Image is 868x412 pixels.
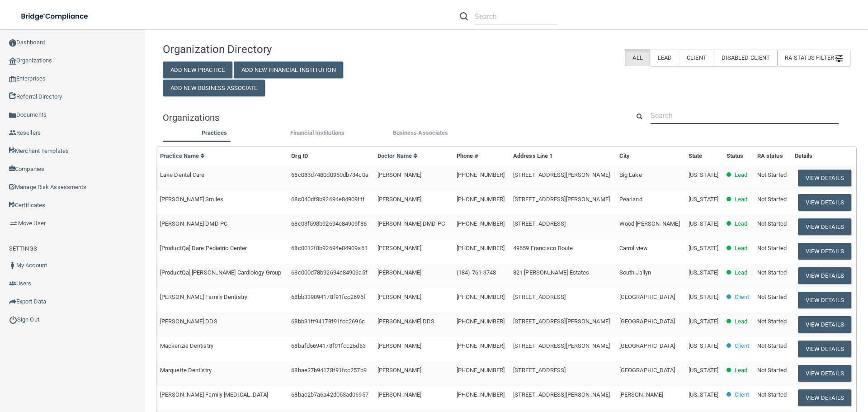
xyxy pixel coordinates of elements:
span: [PERSON_NAME] [377,196,421,203]
span: 49659 Francisco Route [513,245,573,251]
span: 68bae37b94178f91fcc257b9 [291,367,366,374]
p: Lead [735,194,747,205]
button: View Details [798,292,851,308]
label: Disabled Client [714,49,778,66]
span: [US_STATE] [689,196,718,203]
img: ic_dashboard_dark.d01f4a41.png [9,39,16,47]
span: [PERSON_NAME] DMD PC [377,220,445,227]
span: [PERSON_NAME] [377,245,421,251]
span: [PERSON_NAME] [619,391,663,398]
span: [PERSON_NAME] [377,367,421,374]
button: Add New Practice [163,62,232,78]
span: [PERSON_NAME] [377,171,421,178]
span: [PERSON_NAME] [377,342,421,349]
li: Business Associate [369,128,472,141]
span: [STREET_ADDRESS][PERSON_NAME] [513,391,610,398]
span: [PHONE_NUMBER] [457,196,505,203]
span: [US_STATE] [689,391,718,398]
span: Not Started [757,318,787,325]
span: [PERSON_NAME] DDS [377,318,435,325]
span: [STREET_ADDRESS] [513,367,566,374]
span: [US_STATE] [689,318,718,325]
span: [US_STATE] [689,220,718,227]
span: Not Started [757,269,787,276]
img: icon-filter@2x.21656d0b.png [835,55,843,62]
span: [GEOGRAPHIC_DATA] [619,294,675,300]
span: (184) 761-3748 [457,269,496,276]
img: ic_reseller.de258add.png [9,129,16,137]
span: [PHONE_NUMBER] [457,220,505,227]
span: Not Started [757,294,787,300]
span: Mackenzie Dentistry [160,342,213,349]
span: Business Associates [393,129,448,136]
img: organization-icon.f8decf85.png [9,57,16,65]
span: 68c03f598b92694e84909f86 [291,220,366,227]
label: Client [679,49,714,66]
span: Pearland [619,196,642,203]
span: [GEOGRAPHIC_DATA] [619,367,675,374]
p: Lead [735,316,747,327]
button: View Details [798,389,851,406]
label: Financial Institutions [270,128,364,138]
span: 821 [PERSON_NAME] Estates [513,269,590,276]
h4: Organization Directory [163,43,383,55]
h5: Organizations [163,113,616,123]
th: RA status [754,147,791,166]
button: View Details [798,316,851,333]
img: enterprise.0d942306.png [9,76,16,82]
button: View Details [798,341,851,357]
img: icon-documents.8dae5593.png [9,112,16,119]
p: Lead [735,170,747,180]
span: [ProductQa] [PERSON_NAME] Cardiology Group [160,269,281,276]
span: [PERSON_NAME] Smiles [160,196,223,203]
span: [US_STATE] [689,171,718,178]
span: [GEOGRAPHIC_DATA] [619,318,675,325]
span: [STREET_ADDRESS][PERSON_NAME] [513,196,610,203]
span: Carrollview [619,245,648,251]
img: ic_power_dark.7ecde6b1.png [9,316,17,324]
span: 68bafd5694178f91fcc25d83 [291,342,365,349]
span: [PHONE_NUMBER] [457,294,505,300]
button: View Details [798,170,851,186]
span: Lake Dental Care [160,171,205,178]
span: Practices [202,129,227,136]
label: Lead [650,49,679,66]
label: Practices [167,128,261,138]
span: [PHONE_NUMBER] [457,171,505,178]
label: Business Associates [373,128,467,138]
span: [PERSON_NAME] Family Dentistry [160,294,247,300]
p: Client [735,292,750,303]
p: Client [735,389,750,400]
span: [STREET_ADDRESS][PERSON_NAME] [513,171,610,178]
span: [PERSON_NAME] [377,294,421,300]
span: 68c000d78b92694e84909a5f [291,269,367,276]
span: [US_STATE] [689,269,718,276]
span: 68c083d7480d0960db734c0a [291,171,368,178]
span: [US_STATE] [689,367,718,374]
span: Wood [PERSON_NAME] [619,220,680,227]
span: Big Lake [619,171,642,178]
button: View Details [798,194,851,211]
li: Practices [163,128,266,141]
span: [US_STATE] [689,245,718,251]
span: Not Started [757,171,787,178]
span: Not Started [757,367,787,374]
a: Doctor Name [377,152,418,159]
span: [PHONE_NUMBER] [457,245,505,251]
span: [PHONE_NUMBER] [457,391,505,398]
span: [PERSON_NAME] [377,269,421,276]
button: Add New Financial Institution [234,62,343,78]
span: [PERSON_NAME] [377,391,421,398]
span: 68bae2b7a6a42d053ad06957 [291,391,368,398]
span: [ProductQa] Dare Pediatric Center [160,245,247,251]
button: View Details [798,243,851,260]
span: Not Started [757,342,787,349]
span: Marquette Dentistry [160,367,212,374]
p: Lead [735,218,747,229]
button: View Details [798,267,851,284]
input: Search [651,107,839,124]
button: Add New Business Associate [163,80,265,96]
th: State [685,147,723,166]
p: Lead [735,243,747,254]
input: Search [475,8,557,25]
